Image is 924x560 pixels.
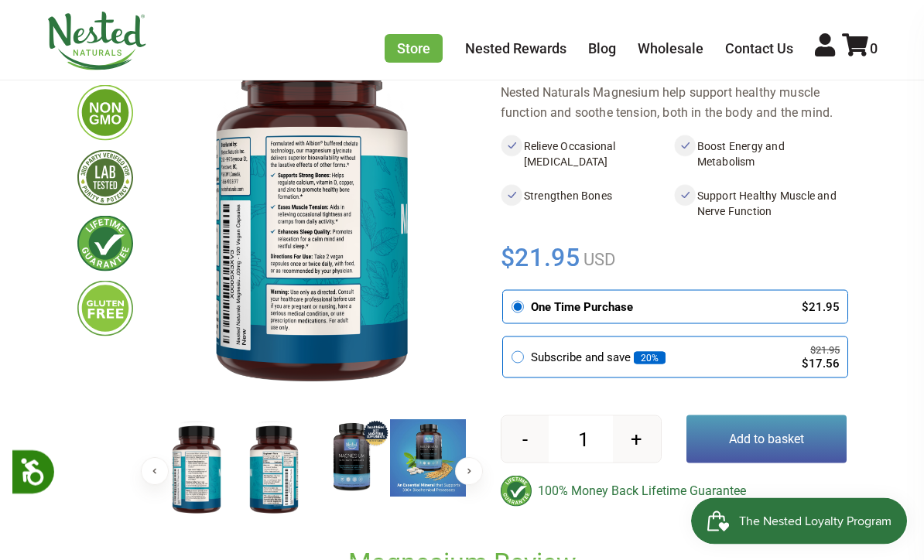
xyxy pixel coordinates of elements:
[77,281,133,336] img: glutenfree
[725,40,793,56] a: Contact Us
[674,185,847,222] li: Support Healthy Muscle and Nerve Function
[465,40,566,56] a: Nested Rewards
[580,250,615,269] span: USD
[313,420,390,497] img: Magnesium Glycinate
[674,135,847,172] li: Boost Energy and Metabolism
[501,241,580,275] span: $21.95
[235,420,313,521] img: Magnesium Glycinate
[46,12,147,70] img: Nested Naturals
[501,83,847,123] div: Nested Naturals Magnesium help support healthy muscle function and soothe tension, both in the bo...
[158,420,235,521] img: Magnesium Glycinate
[77,85,133,141] img: gmofree
[870,40,878,56] span: 0
[390,420,467,497] img: Magnesium Glycinate
[77,216,133,271] img: lifetimeguarantee
[385,34,443,63] a: Store
[842,40,878,56] a: 0
[501,416,549,463] button: -
[77,150,133,206] img: thirdpartytested
[613,416,661,463] button: +
[501,185,674,222] li: Strengthen Bones
[691,498,909,545] iframe: Button to open loyalty program pop-up
[141,458,169,486] button: Previous
[158,7,466,407] img: Magnesium Glycinate
[501,135,674,172] li: Relieve Occasional [MEDICAL_DATA]
[588,40,616,56] a: Blog
[455,458,483,486] button: Next
[638,40,703,56] a: Wholesale
[501,476,532,507] img: badge-lifetimeguarantee-color.svg
[501,476,847,507] div: 100% Money Back Lifetime Guarantee
[686,415,847,463] button: Add to basket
